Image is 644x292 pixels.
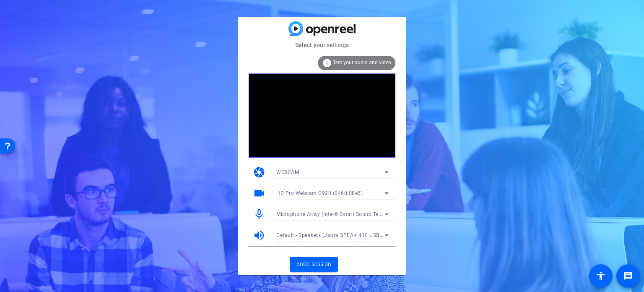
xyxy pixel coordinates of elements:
mat-icon: mic_none [253,208,265,221]
span: WEBCAM [276,169,299,175]
img: blue-gradient.svg [288,21,356,36]
mat-icon: message [623,271,633,281]
mat-icon: info [322,58,332,68]
span: Test your audio and video [333,60,391,66]
mat-icon: volume_up [253,229,265,242]
button: Enter session [290,257,338,272]
mat-icon: accessibility [596,271,606,281]
span: HD Pro Webcam C920 (046d:08e5) [276,190,363,196]
span: Default - Speakers (Jabra SPEAK 410 USB) (0b0e:0412) [276,231,413,238]
mat-card-subtitle: Select your settings [238,40,406,50]
span: Microphone Array (Intel® Smart Sound Technology for Digital Microphones) [276,210,462,217]
span: Enter session [296,260,331,268]
mat-icon: videocam [253,187,265,200]
mat-icon: camera [253,166,265,179]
